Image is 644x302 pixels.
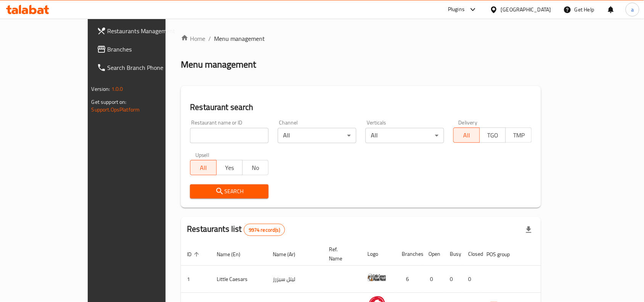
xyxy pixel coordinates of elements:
span: Search Branch Phone [108,63,189,72]
button: TGO [480,128,506,143]
h2: Restaurants list [187,223,285,236]
button: Search [190,184,269,199]
li: / [208,34,211,43]
td: 0 [422,266,444,293]
span: TMP [509,130,529,141]
td: 0 [444,266,462,293]
th: Busy [444,242,462,266]
span: All [193,162,213,173]
span: TGO [483,130,503,141]
th: Closed [462,242,480,266]
span: 9974 record(s) [244,226,285,234]
span: Yes [220,162,240,173]
span: POS group [486,250,520,259]
span: 1.0.0 [111,84,123,94]
td: 6 [396,266,422,293]
a: Search Branch Phone [91,58,195,77]
div: Plugins [448,5,465,14]
div: Total records count [244,224,285,236]
div: Export file [520,221,538,239]
td: 0 [462,266,480,293]
button: TMP [506,128,532,143]
button: All [190,160,216,175]
img: Little Caesars [367,268,386,287]
label: Upsell [195,152,209,158]
span: Search [196,187,262,196]
button: All [453,128,480,143]
span: a [631,5,634,14]
th: Logo [361,242,396,266]
a: Restaurants Management [91,22,195,40]
th: Branches [396,242,422,266]
span: Menu management [214,34,265,43]
h2: Menu management [181,58,256,71]
th: Open [422,242,444,266]
td: 1 [181,266,211,293]
span: Get support on: [92,97,127,107]
span: Name (Ar) [273,250,305,259]
a: Branches [91,40,195,58]
div: [GEOGRAPHIC_DATA] [501,5,551,14]
td: ليتل سيزرز [267,266,323,293]
td: Little Caesars [211,266,267,293]
span: No [246,162,266,173]
button: No [242,160,269,175]
span: Name (En) [217,250,250,259]
span: Restaurants Management [108,26,189,36]
input: Search for restaurant name or ID.. [190,128,269,143]
button: Yes [216,160,243,175]
div: All [365,128,444,143]
span: Ref. Name [329,245,352,263]
div: All [278,128,356,143]
label: Delivery [459,120,478,125]
nav: breadcrumb [181,34,541,43]
span: All [457,130,477,141]
span: ID [187,250,201,259]
span: Branches [108,45,189,54]
h2: Restaurant search [190,102,532,113]
a: Support.OpsPlatform [92,105,140,115]
span: Version: [92,84,110,94]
